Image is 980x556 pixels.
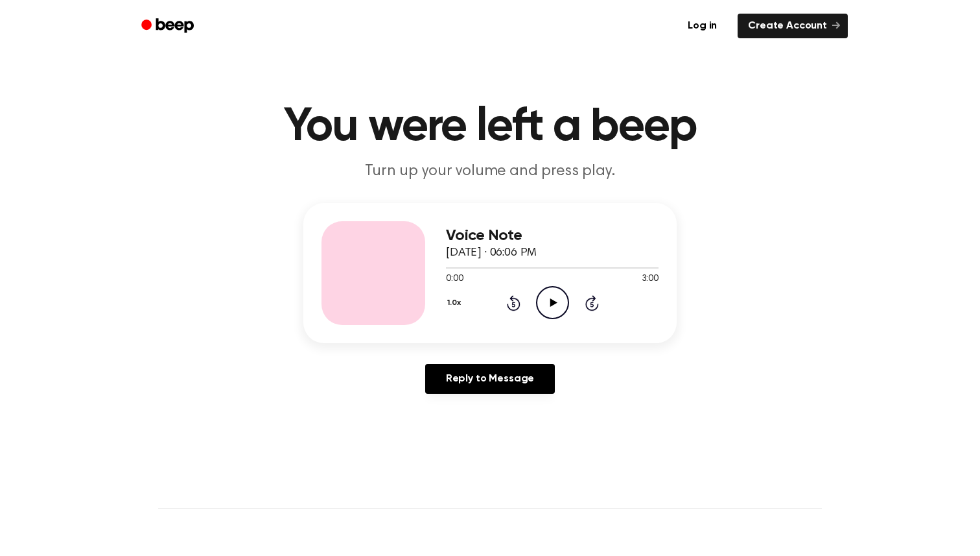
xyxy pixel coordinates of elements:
span: 3:00 [642,272,659,286]
a: Create Account [738,14,848,38]
h1: You were left a beep [158,104,822,151]
button: 1.0x [446,292,465,314]
span: 0:00 [446,272,463,286]
span: [DATE] · 06:06 PM [446,247,537,259]
a: Beep [132,14,205,39]
a: Reply to Message [425,364,555,394]
h3: Voice Note [446,227,659,245]
p: Turn up your volume and press play. [241,161,739,182]
a: Log in [675,11,730,41]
